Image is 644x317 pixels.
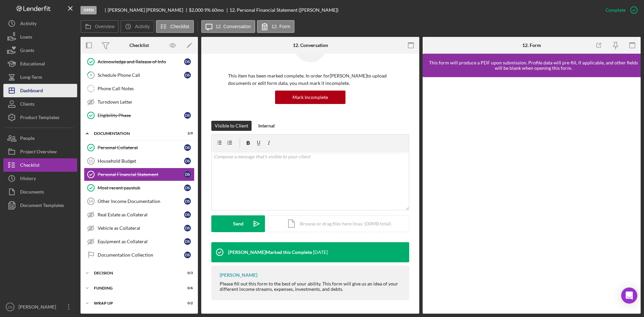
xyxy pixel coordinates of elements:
[84,235,195,248] a: Equipment as CollateralDS
[17,300,60,315] div: [PERSON_NAME]
[95,24,114,29] label: Overview
[84,168,195,181] a: Personal Financial StatementDS
[181,301,193,305] div: 0 / 2
[84,109,195,122] a: Eligibility PhaseDS
[98,86,194,91] div: Phone Call Notes
[184,158,191,164] div: D S
[8,305,12,309] text: CN
[212,7,224,13] div: 60 mo
[184,252,191,258] div: D S
[522,43,541,48] div: 12. Form
[184,198,191,205] div: D S
[94,286,176,290] div: Funding
[98,199,184,204] div: Other Income Documentation
[233,215,244,232] div: Send
[98,145,184,150] div: Personal Collateral
[293,43,328,48] div: 12. Conversation
[84,141,195,154] a: Personal CollateralDS
[189,7,203,13] span: $2,000
[108,7,189,13] div: [PERSON_NAME] [PERSON_NAME]
[98,252,184,258] div: Documentation Collection
[426,60,641,71] div: This form will produce a PDF upon submission. Profile data will pre-fill, if applicable, and othe...
[184,112,191,119] div: D S
[98,72,184,78] div: Schedule Phone Call
[258,121,275,131] div: Internal
[621,287,637,304] div: Open Intercom Messenger
[271,24,290,29] label: 12. Form
[120,20,154,33] button: Activity
[98,185,184,191] div: Most recent paystub
[94,301,176,305] div: Wrap up
[216,24,251,29] label: 12. Conversation
[84,68,195,82] a: 9Schedule Phone CallDS
[98,99,194,105] div: Turndown Letter
[80,6,97,14] div: Open
[84,195,195,208] a: 14Other Income DocumentationDS
[211,121,252,131] button: Visible to Client
[275,91,345,104] button: Mark Incomplete
[184,238,191,245] div: D S
[313,250,328,255] time: 2025-10-02 20:23
[204,7,211,13] div: 9 %
[228,250,312,255] div: [PERSON_NAME] Marked this Complete
[90,73,92,77] tspan: 9
[98,59,184,64] div: Acknowledge and Release of Info
[181,286,193,290] div: 0 / 6
[605,3,626,17] div: Complete
[129,43,149,48] div: Checklist
[170,24,190,29] label: Checklist
[94,271,176,275] div: Decision
[98,239,184,244] div: Equipment as Collateral
[98,113,184,118] div: Eligibility Phase
[156,20,194,33] button: Checklist
[84,221,195,235] a: Vehicle as CollateralDS
[184,225,191,231] div: D S
[181,131,193,136] div: 3 / 9
[98,225,184,231] div: Vehicle as Collateral
[229,7,338,13] div: 12. Personal Financial Statement ([PERSON_NAME])
[84,208,195,221] a: Real Estate as CollateralDS
[80,20,119,33] button: Overview
[184,144,191,151] div: D S
[3,300,77,314] button: CN[PERSON_NAME]
[599,3,641,17] button: Complete
[429,84,635,307] iframe: Lenderfit form
[257,20,294,33] button: 12. Form
[220,272,257,278] div: [PERSON_NAME]
[184,58,191,65] div: D S
[211,215,265,232] button: Send
[89,159,93,163] tspan: 11
[184,171,191,178] div: D S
